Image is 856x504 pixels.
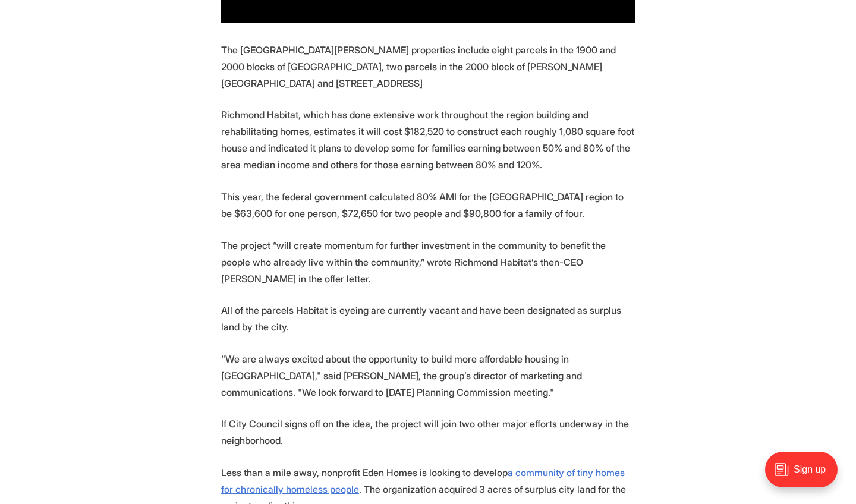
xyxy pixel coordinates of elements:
a: a community of tiny homes for chronically homeless people [221,467,625,495]
p: If City Council signs off on the idea, the project will join two other major efforts underway in ... [221,415,635,449]
iframe: portal-trigger [755,446,856,504]
p: All of the parcels Habitat is eyeing are currently vacant and have been designated as surplus lan... [221,302,635,335]
p: The project “will create momentum for further investment in the community to benefit the people w... [221,237,635,287]
p: Richmond Habitat, which has done extensive work throughout the region building and rehabilitating... [221,106,635,173]
p: This year, the federal government calculated 80% AMI for the [GEOGRAPHIC_DATA] region to be $63,6... [221,188,635,222]
p: The [GEOGRAPHIC_DATA][PERSON_NAME] properties include eight parcels in the 1900 and 2000 blocks o... [221,42,635,92]
p: "We are always excited about the opportunity to build more affordable housing in [GEOGRAPHIC_DATA... [221,351,635,401]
